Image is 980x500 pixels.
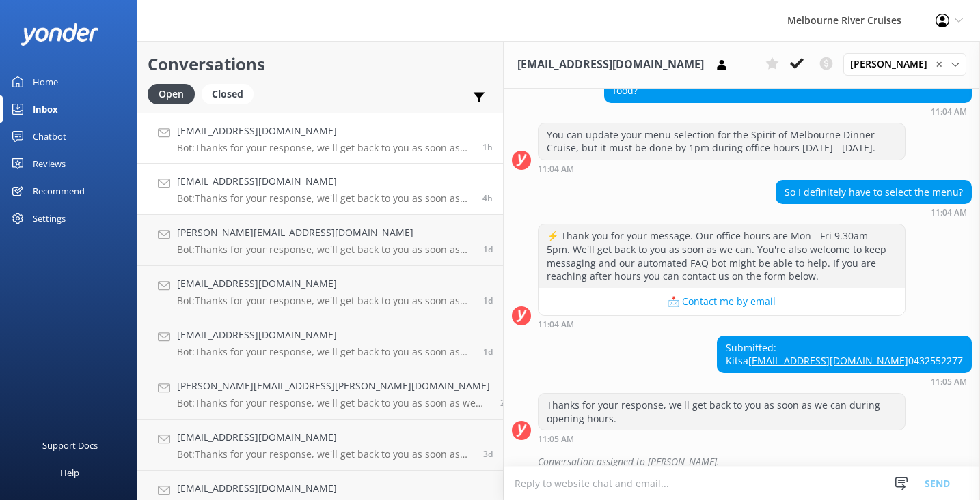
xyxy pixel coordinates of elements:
div: Chatbot [33,123,66,150]
div: You can update your menu selection for the Spirit of Melbourne Dinner Cruise, but it must be done... [539,123,905,160]
p: Bot: Thanks for your response, we'll get back to you as soon as we can during opening hours. [177,448,473,460]
div: Reviews [33,150,66,177]
span: Sep 29 2025 08:00am (UTC +10:00) Australia/Sydney [482,192,493,204]
h4: [EMAIL_ADDRESS][DOMAIN_NAME] [177,123,472,138]
a: [EMAIL_ADDRESS][DOMAIN_NAME]Bot:Thanks for your response, we'll get back to you as soon as we can... [137,113,503,164]
div: Assign User [843,53,966,75]
span: ✕ [936,58,942,71]
a: [EMAIL_ADDRESS][DOMAIN_NAME]Bot:Thanks for your response, we'll get back to you as soon as we can... [137,420,503,471]
span: Sep 26 2025 11:48am (UTC +10:00) Australia/Sydney [483,448,493,460]
span: Sep 29 2025 11:05am (UTC +10:00) Australia/Sydney [482,141,493,153]
span: Sep 28 2025 10:52am (UTC +10:00) Australia/Sydney [483,244,493,255]
img: yonder-white-logo.png [21,23,99,46]
span: Sep 26 2025 10:09pm (UTC +10:00) Australia/Sydney [500,397,510,409]
strong: 11:04 AM [931,108,967,116]
div: Sep 29 2025 11:04am (UTC +10:00) Australia/Sydney [538,164,906,173]
div: Inbox [33,95,58,123]
div: Sep 29 2025 11:04am (UTC +10:00) Australia/Sydney [604,106,972,116]
a: [EMAIL_ADDRESS][DOMAIN_NAME]Bot:Thanks for your response, we'll get back to you as soon as we can... [137,266,503,317]
p: Bot: Thanks for your response, we'll get back to you as soon as we can during opening hours. [177,142,472,154]
a: [PERSON_NAME][EMAIL_ADDRESS][DOMAIN_NAME]Bot:Thanks for your response, we'll get back to you as s... [137,215,503,266]
h3: [EMAIL_ADDRESS][DOMAIN_NAME] [517,56,704,74]
h4: [PERSON_NAME][EMAIL_ADDRESS][DOMAIN_NAME] [177,225,473,240]
div: Sep 29 2025 11:05am (UTC +10:00) Australia/Sydney [538,434,906,443]
div: Recommend [33,177,85,205]
p: Bot: Thanks for your response, we'll get back to you as soon as we can during opening hours. [177,192,472,205]
button: 📩 Contact me by email [539,288,905,315]
div: Settings [33,205,66,232]
span: Sep 27 2025 04:44pm (UTC +10:00) Australia/Sydney [483,346,493,357]
h2: Conversations [148,51,493,77]
div: Sep 29 2025 11:04am (UTC +10:00) Australia/Sydney [538,319,906,329]
span: Sep 28 2025 03:53am (UTC +10:00) Australia/Sydney [483,295,493,306]
div: Support Docs [42,432,98,459]
a: [EMAIL_ADDRESS][DOMAIN_NAME] [748,354,908,367]
div: Open [148,84,195,104]
h4: [EMAIL_ADDRESS][DOMAIN_NAME] [177,276,473,291]
div: Sep 29 2025 11:05am (UTC +10:00) Australia/Sydney [717,377,972,386]
div: Thanks for your response, we'll get back to you as soon as we can during opening hours. [539,394,905,430]
a: Closed [202,86,260,101]
h4: [EMAIL_ADDRESS][DOMAIN_NAME] [177,481,473,496]
div: Home [33,68,58,95]
h4: [EMAIL_ADDRESS][DOMAIN_NAME] [177,327,473,342]
strong: 11:04 AM [931,209,967,217]
p: Bot: Thanks for your response, we'll get back to you as soon as we can during opening hours. [177,397,490,409]
div: So I definitely have to select the menu? [776,181,971,204]
h4: [EMAIL_ADDRESS][DOMAIN_NAME] [177,430,473,445]
strong: 11:05 AM [931,378,967,386]
strong: 11:04 AM [538,165,574,173]
div: Submitted: Kitsa 0432552277 [718,336,971,372]
div: Conversation assigned to [PERSON_NAME]. [538,450,972,473]
a: [EMAIL_ADDRESS][DOMAIN_NAME]Bot:Thanks for your response, we'll get back to you as soon as we can... [137,164,503,215]
strong: 11:05 AM [538,435,574,443]
div: ⚡ Thank you for your message. Our office hours are Mon - Fri 9.30am - 5pm. We'll get back to you ... [539,224,905,287]
div: 2025-09-29T02:21:54.573 [512,450,972,473]
h4: [PERSON_NAME][EMAIL_ADDRESS][PERSON_NAME][DOMAIN_NAME] [177,379,490,394]
p: Bot: Thanks for your response, we'll get back to you as soon as we can during opening hours. [177,244,473,256]
div: Closed [202,84,254,104]
h4: [EMAIL_ADDRESS][DOMAIN_NAME] [177,174,472,189]
p: Bot: Thanks for your response, we'll get back to you as soon as we can during opening hours. [177,346,473,358]
a: Open [148,86,202,101]
a: [EMAIL_ADDRESS][DOMAIN_NAME]Bot:Thanks for your response, we'll get back to you as soon as we can... [137,317,503,368]
a: [PERSON_NAME][EMAIL_ADDRESS][PERSON_NAME][DOMAIN_NAME]Bot:Thanks for your response, we'll get bac... [137,368,503,420]
div: Help [60,459,79,486]
span: [PERSON_NAME] [850,57,936,72]
div: Sep 29 2025 11:04am (UTC +10:00) Australia/Sydney [776,207,972,217]
strong: 11:04 AM [538,321,574,329]
p: Bot: Thanks for your response, we'll get back to you as soon as we can during opening hours. [177,295,473,307]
